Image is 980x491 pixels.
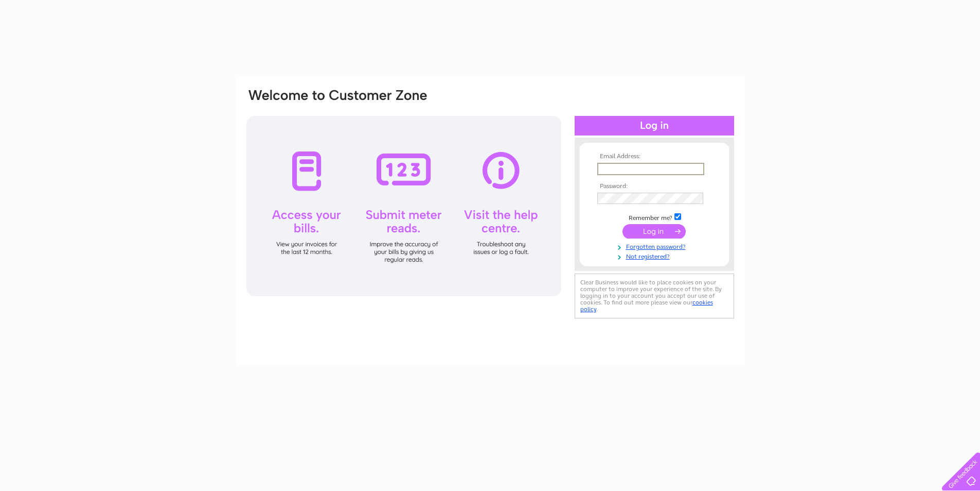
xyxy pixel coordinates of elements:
[622,224,686,239] input: Submit
[575,274,734,318] div: Clear Business would like to place cookies on your computer to improve your experience of the sit...
[580,299,713,313] a: cookies policy
[595,212,714,222] td: Remember me?
[597,251,714,261] a: Not registered?
[595,183,714,190] th: Password:
[595,153,714,160] th: Email Address:
[597,241,714,251] a: Forgotten password?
